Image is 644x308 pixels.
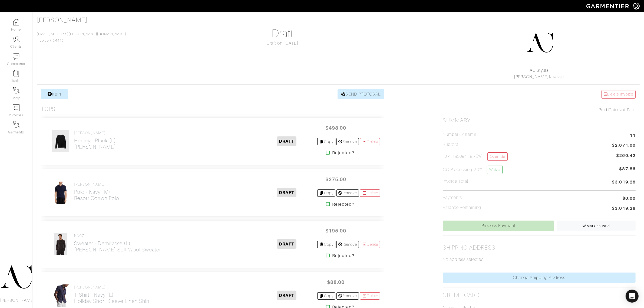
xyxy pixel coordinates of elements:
a: Remove [336,241,359,248]
img: gear-icon-white-bd11855cb880d31180b6d7d6211b90ccbf57a29d726f0c71d8c61bd08dd39cc2.png [633,3,640,9]
a: Override [487,152,508,161]
img: WufXkMpufcq8eBPRZNRC9RwN [52,130,69,153]
span: $260.42 [616,152,636,159]
a: [PERSON_NAME] Henley - Black (L)[PERSON_NAME] [74,131,116,150]
img: DupYt8CPKc6sZyAt3svX5Z74.png [526,29,553,56]
img: garments-icon-b7da505a4dc4fd61783c78ac3ca0ef83fa9d6f193b1c9dc38574b1d14d53ca28.png [13,122,19,128]
img: 9qid5kyWmae2xMUw683RpRRF [51,284,70,307]
a: Copy [317,138,335,145]
span: DRAFT [277,136,296,146]
img: dashboard-icon-dbcd8f5a0b271acd01030246c82b418ddd0df26cd7fceb0bd07c9910d44c42f6.png [13,19,19,25]
a: Change [551,76,563,79]
span: $498.00 [319,122,352,134]
a: Delete [360,292,380,300]
span: $275.00 [319,173,352,185]
a: Change Shipping Address [443,273,636,283]
a: Item [41,89,68,99]
a: Mark as Paid [557,221,636,231]
h2: Henley - Black (L) [PERSON_NAME] [74,137,116,150]
a: Delete [360,189,380,197]
div: ( ) [445,67,633,80]
h5: Number of Items [443,132,476,137]
img: comment-icon-a0a6a9ef722e966f86d9cbdc48e553b5cf19dbc54f86b18d962a5391bc8f6eb6.png [13,53,19,60]
h5: Tax (90094 : 9.75%) [443,152,508,161]
span: 11 [630,132,636,139]
a: [EMAIL_ADDRESS][PERSON_NAME][DOMAIN_NAME] [37,32,126,36]
img: clients-icon-6bae9207a08558b7cb47a8932f037763ab4055f8c8b6bfacd5dc20c3e0201464.png [13,36,19,42]
div: Not Paid [443,107,636,113]
img: orders-icon-0abe47150d42831381b5fb84f609e132dff9fe21cb692f30cb5eec754e2cba89.png [13,104,19,111]
span: $3,019.28 [612,205,636,212]
div: Open Intercom Messenger [626,290,639,303]
img: uoUwuKZmudUfyuf2DDfWYdwM [51,181,70,204]
h5: CC Processing 2.9% [443,166,503,174]
span: Paid Date: [599,107,619,112]
a: Remove [336,292,359,300]
h4: [PERSON_NAME] [74,285,150,290]
a: SEND PROPOSAL [338,89,385,99]
h2: Summary [443,117,636,124]
a: AC.Styles [530,68,549,73]
span: DRAFT [277,239,296,249]
h4: [PERSON_NAME] [74,182,119,187]
strong: Rejected? [332,150,354,156]
a: Copy [317,241,335,248]
a: Waive [487,166,503,174]
strong: Rejected? [332,253,354,259]
h2: Credit Card [443,292,480,299]
span: $0.00 [622,195,636,202]
h5: Balance Remaining [443,205,481,210]
a: Remove [336,138,359,145]
span: $2,671.00 [612,142,636,149]
a: Delete [360,241,380,248]
a: Process Payment [443,221,554,231]
a: Remove [336,189,359,197]
h2: Sweater - Demitasse (L) [PERSON_NAME] Soft Wool Sweater [74,240,161,253]
span: $87.86 [619,166,636,176]
h5: Subtotal [443,142,460,147]
img: garments-icon-b7da505a4dc4fd61783c78ac3ca0ef83fa9d6f193b1c9dc38574b1d14d53ca28.png [13,87,19,94]
a: Delete Invoice [602,90,636,99]
h4: [PERSON_NAME] [74,131,116,135]
span: $88.00 [319,276,352,288]
span: DRAFT [277,291,296,300]
div: Draft on [DATE] [186,40,379,47]
strong: Rejected? [332,201,354,208]
a: Delete [360,138,380,145]
a: [PERSON_NAME] [37,17,87,24]
p: No address selected [443,256,636,263]
span: $195.00 [319,225,352,237]
a: [PERSON_NAME] [514,74,549,79]
a: Copy [317,189,335,197]
h5: Payments [443,195,462,200]
img: cr7XqCMkeuT5e4tZR5deXEH4 [54,233,67,255]
h2: Polo - Navy (M) Resort Cotton Polo [74,189,119,201]
img: garmentier-logo-header-white-b43fb05a5012e4ada735d5af1a66efaba907eab6374d6393d1fbf88cb4ef424d.png [584,1,633,11]
h5: Invoice Total [443,179,468,184]
h2: T-Shirt - Navy (L) Holiday Short Sleeve Linen Shirt [74,292,150,304]
span: Mark as Paid [582,224,610,228]
a: Copy [317,292,335,300]
span: $3,019.28 [612,179,636,186]
a: [PERSON_NAME] T-Shirt - Navy (L)Holiday Short Sleeve Linen Shirt [74,285,150,304]
span: DRAFT [277,188,296,197]
h3: Tops [41,106,55,113]
h2: Shipping Address [443,244,495,251]
a: NN07 Sweater - Demitasse (L)[PERSON_NAME] Soft Wool Sweater [74,234,161,253]
h4: NN07 [74,234,161,238]
a: [PERSON_NAME] Polo - Navy (M)Resort Cotton Polo [74,182,119,201]
span: Invoice # 24412 [37,32,126,42]
h1: Draft [186,27,379,40]
img: reminder-icon-8004d30b9f0a5d33ae49ab947aed9ed385cf756f9e5892f1edd6e32f2345188e.png [13,70,19,77]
